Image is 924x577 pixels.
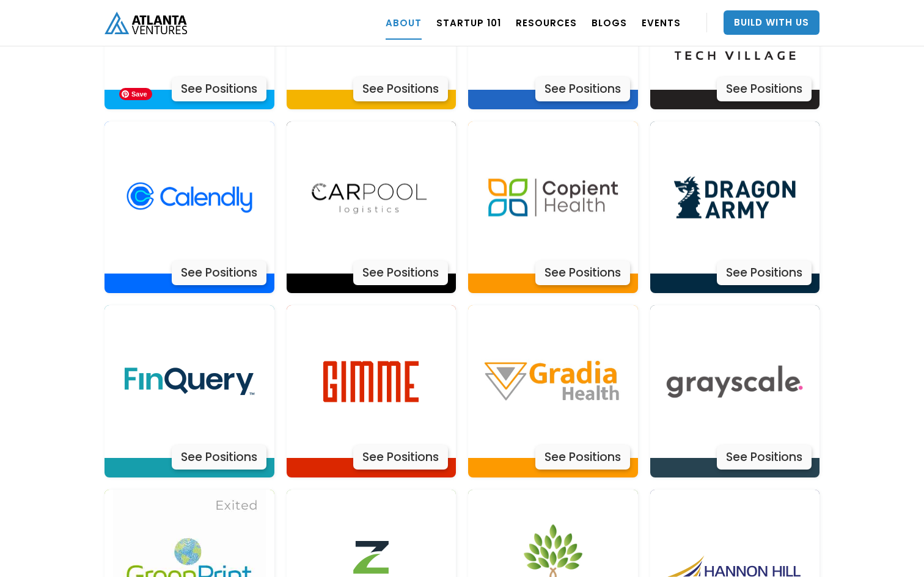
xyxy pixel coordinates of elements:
span: Save [119,88,152,100]
div: See Positions [353,261,448,285]
div: See Positions [717,445,812,470]
a: RESOURCES [516,5,577,40]
a: EVENTS [642,5,681,40]
a: BLOGS [592,5,627,40]
img: Actively Learn [295,305,447,458]
div: See Positions [172,261,266,285]
img: Actively Learn [113,122,266,274]
div: See Positions [717,77,812,101]
a: ABOUT [386,5,422,40]
img: Actively Learn [477,122,629,274]
div: See Positions [535,445,630,470]
a: Actively LearnSee Positions [287,122,457,294]
a: Startup 101 [436,5,501,40]
img: Actively Learn [658,305,811,458]
a: Actively LearnSee Positions [287,305,457,477]
img: Actively Learn [113,305,266,458]
a: Actively LearnSee Positions [650,305,820,477]
a: Actively LearnSee Positions [468,122,638,294]
div: See Positions [353,445,448,470]
a: Build With Us [724,10,820,35]
a: Actively LearnSee Positions [468,305,638,477]
a: Actively LearnSee Positions [650,122,820,294]
a: Actively LearnSee Positions [105,122,274,294]
a: Actively LearnSee Positions [105,305,274,477]
div: See Positions [172,445,266,470]
img: Actively Learn [295,122,447,274]
div: See Positions [717,261,812,285]
div: See Positions [353,77,448,101]
div: See Positions [172,77,266,101]
div: See Positions [535,261,630,285]
div: See Positions [535,77,630,101]
img: Actively Learn [658,122,811,274]
img: Actively Learn [477,305,629,458]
